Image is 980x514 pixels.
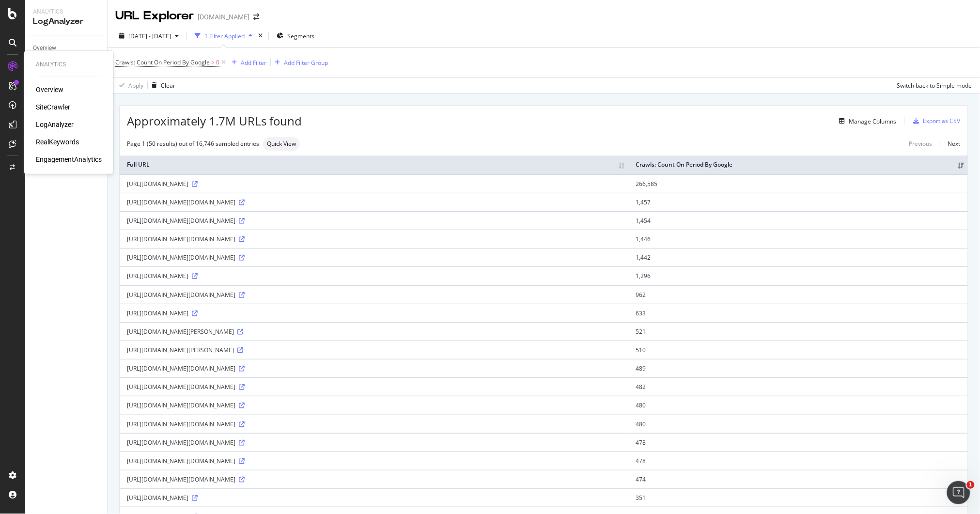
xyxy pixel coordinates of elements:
div: [URL][DOMAIN_NAME][DOMAIN_NAME] [127,235,621,243]
td: 633 [628,304,968,322]
td: 478 [628,433,968,452]
div: [URL][DOMAIN_NAME][DOMAIN_NAME] [127,217,621,225]
td: 521 [628,322,968,341]
div: [URL][DOMAIN_NAME][DOMAIN_NAME] [127,291,621,299]
div: neutral label [263,137,300,151]
a: Overview [36,85,63,94]
div: Export as CSV [923,117,961,125]
div: [URL][DOMAIN_NAME][DOMAIN_NAME] [127,198,621,206]
span: 0 [216,56,219,69]
div: Analytics [33,8,99,16]
div: [URL][DOMAIN_NAME][DOMAIN_NAME] [127,438,621,447]
td: 478 [628,452,968,470]
div: [URL][DOMAIN_NAME][DOMAIN_NAME] [127,475,621,483]
button: [DATE] - [DATE] [115,28,183,44]
button: Manage Columns [836,115,897,127]
span: [DATE] - [DATE] [128,32,171,40]
div: 1 Filter Applied [204,32,245,40]
td: 482 [628,377,968,396]
div: [URL][DOMAIN_NAME][DOMAIN_NAME] [127,383,621,391]
span: > [211,58,215,66]
a: SiteCrawler [36,102,70,112]
span: 1 [967,481,975,489]
td: 1,296 [628,266,968,285]
span: Approximately 1.7M URLs found [127,113,302,129]
th: Crawls: Count On Period By Google: activate to sort column ascending [628,156,968,174]
button: Apply [115,78,143,93]
a: LogAnalyzer [36,120,74,129]
td: 962 [628,285,968,304]
div: [URL][DOMAIN_NAME][PERSON_NAME] [127,346,621,354]
button: Segments [273,28,318,44]
button: Add Filter Group [271,57,328,68]
div: arrow-right-arrow-left [253,14,259,20]
a: Overview [33,43,100,53]
a: EngagementAnalytics [36,155,102,164]
iframe: Intercom live chat [947,481,970,504]
div: [URL][DOMAIN_NAME] [127,180,621,188]
div: URL Explorer [115,8,194,24]
div: Clear [161,81,175,90]
span: Crawls: Count On Period By Google [115,58,210,66]
td: 474 [628,470,968,488]
span: Segments [287,32,314,40]
td: 1,454 [628,211,968,230]
div: [URL][DOMAIN_NAME] [127,309,621,317]
td: 351 [628,488,968,507]
td: 266,585 [628,174,968,193]
td: 489 [628,359,968,377]
div: [URL][DOMAIN_NAME] [127,272,621,280]
span: Quick View [267,141,296,147]
div: LogAnalyzer [33,16,99,27]
div: Analytics [36,61,102,69]
div: [URL][DOMAIN_NAME][DOMAIN_NAME] [127,364,621,373]
div: [URL][DOMAIN_NAME][DOMAIN_NAME] [127,253,621,262]
div: [DOMAIN_NAME] [198,12,249,22]
button: Export as CSV [910,113,961,129]
div: [URL][DOMAIN_NAME][PERSON_NAME] [127,327,621,336]
td: 1,442 [628,248,968,266]
th: Full URL: activate to sort column ascending [120,156,628,174]
button: Clear [148,78,175,93]
div: Add Filter Group [284,59,328,67]
button: Switch back to Simple mode [893,78,972,93]
div: Manage Columns [849,117,897,125]
td: 480 [628,396,968,414]
div: Overview [33,43,56,53]
div: times [256,31,264,41]
div: Page 1 (50 results) out of 16,746 sampled entries [127,140,259,148]
div: [URL][DOMAIN_NAME] [127,494,621,502]
div: Apply [128,81,143,90]
td: 1,446 [628,230,968,248]
button: 1 Filter Applied [191,28,256,44]
div: Switch back to Simple mode [897,81,972,90]
div: [URL][DOMAIN_NAME][DOMAIN_NAME] [127,420,621,428]
div: [URL][DOMAIN_NAME][DOMAIN_NAME] [127,401,621,409]
div: Add Filter [241,59,266,67]
a: RealKeywords [36,137,79,147]
button: Add Filter [228,57,266,68]
div: [URL][DOMAIN_NAME][DOMAIN_NAME] [127,457,621,465]
td: 1,457 [628,193,968,211]
td: 480 [628,415,968,433]
td: 510 [628,341,968,359]
a: Next [940,137,961,151]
